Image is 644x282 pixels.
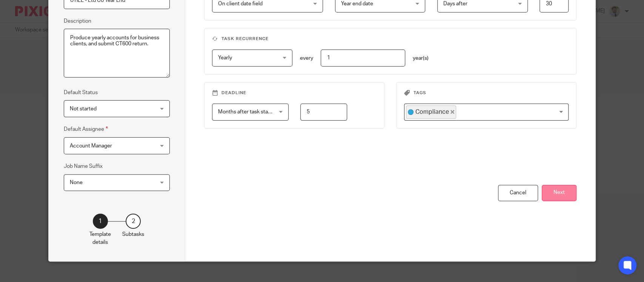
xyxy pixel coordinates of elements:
span: None [70,180,83,185]
span: Year end date [341,1,373,6]
label: Default Status [64,89,98,96]
span: Account Manager [70,143,112,149]
div: Cancel [498,185,538,201]
div: 2 [126,214,141,229]
span: Compliance [415,108,449,116]
span: Months after task starts [218,109,274,115]
span: Yearly [218,55,232,60]
p: every [300,54,313,62]
h3: Deadline [212,90,377,96]
h3: Tags [404,90,569,96]
button: Next [542,185,576,201]
label: Default Assignee [64,125,108,133]
p: Template details [89,231,111,246]
label: Job Name Suffix [64,163,103,170]
span: year(s) [413,56,429,61]
label: Description [64,17,91,25]
div: Search for option [404,104,569,121]
p: Subtasks [122,231,144,238]
span: Not started [70,106,97,112]
div: 1 [93,214,108,229]
span: On client date field [218,1,263,6]
input: Search for option [457,105,564,119]
button: Deselect Compliance [450,110,454,114]
h3: Task recurrence [212,36,569,42]
textarea: Produce yearly accounts for business clients, and submit CT600 return. [64,29,170,78]
span: Days after [443,1,467,6]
